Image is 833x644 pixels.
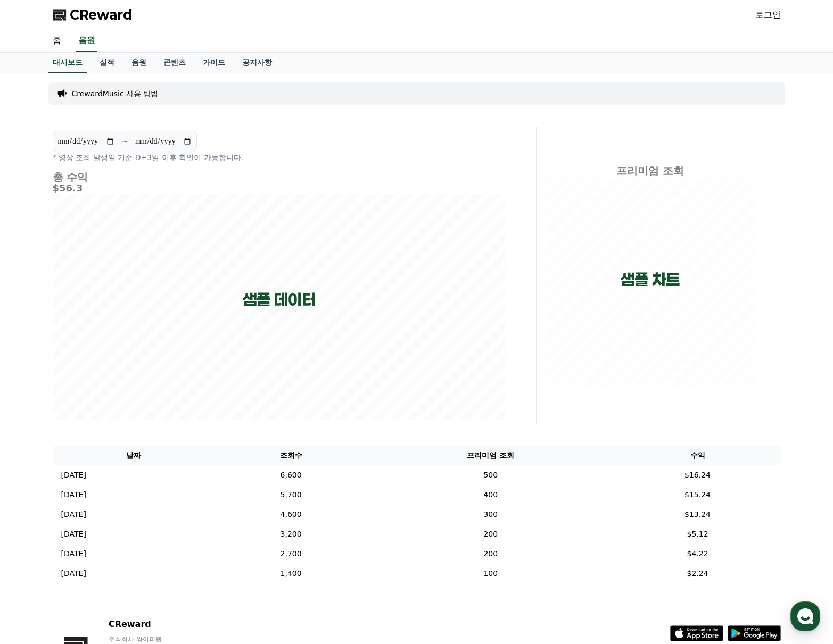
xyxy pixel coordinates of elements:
p: 샘플 차트 [621,270,680,289]
td: $4.22 [615,544,781,564]
td: $16.24 [615,465,781,485]
p: [DATE] [61,489,86,500]
th: 프리미엄 조회 [367,446,614,465]
a: 실적 [91,53,123,73]
a: CReward [53,6,133,23]
th: 조회수 [215,446,367,465]
p: 샘플 데이터 [243,290,316,310]
th: 수익 [615,446,781,465]
p: * 영상 조회 발생일 기준 D+3일 이후 확인이 가능합니다. [53,152,506,163]
p: [DATE] [61,509,86,520]
td: 100 [367,564,614,583]
a: 대시보드 [48,53,87,73]
td: 6,600 [215,465,367,485]
td: 4,600 [215,505,367,524]
td: 3,200 [215,524,367,544]
a: 콘텐츠 [155,53,194,73]
h5: $56.3 [53,183,506,194]
p: 주식회사 와이피랩 [109,635,238,643]
p: ~ [121,135,128,148]
a: 음원 [123,53,155,73]
th: 날짜 [53,446,216,465]
td: $5.12 [615,524,781,544]
td: 300 [367,505,614,524]
p: [DATE] [61,470,86,481]
h4: 총 수익 [53,171,506,183]
a: 홈 [44,30,70,52]
a: 가이드 [194,53,234,73]
a: 공지사항 [234,53,281,73]
td: 5,700 [215,485,367,505]
p: CReward [109,618,238,631]
td: 1,400 [215,564,367,583]
a: CrewardMusic 사용 방법 [72,88,159,99]
p: [DATE] [61,529,86,540]
a: 로그인 [755,9,781,21]
td: 200 [367,524,614,544]
td: 200 [367,544,614,564]
td: 500 [367,465,614,485]
td: $13.24 [615,505,781,524]
p: [DATE] [61,568,86,579]
h4: 프리미엄 조회 [545,165,755,177]
td: $15.24 [615,485,781,505]
td: 400 [367,485,614,505]
span: CReward [70,6,133,23]
a: 음원 [76,30,97,52]
p: [DATE] [61,548,86,559]
td: $2.24 [615,564,781,583]
td: 2,700 [215,544,367,564]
